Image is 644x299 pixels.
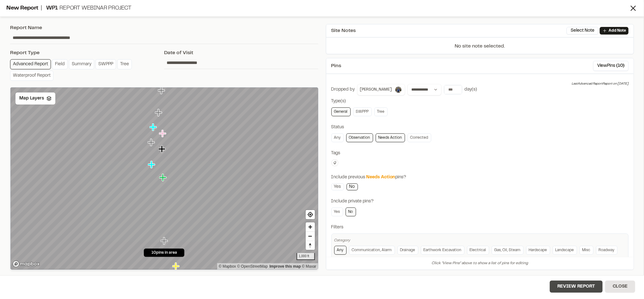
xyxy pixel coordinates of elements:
[331,207,343,216] a: Yes
[306,241,315,250] button: Reset bearing to north
[331,107,351,116] a: General
[10,49,164,57] div: Report Type
[331,224,629,231] div: Filters
[172,262,181,270] div: Map marker
[306,210,315,219] button: Find my location
[360,87,392,92] span: [PERSON_NAME]
[593,61,629,71] button: ViewPins (10)
[269,264,301,269] a: Map feedback
[331,86,355,93] div: Dropped by
[10,87,318,270] canvas: Map
[605,281,635,293] button: Close
[159,130,167,138] div: Map marker
[596,246,617,255] a: Roadway
[346,207,356,216] a: No
[69,59,94,69] a: Summary
[465,86,477,93] div: day(s)
[421,246,464,255] a: Earthwork Excavation
[567,27,598,35] button: Select Note
[10,24,318,32] div: Report Name
[357,84,405,95] button: [PERSON_NAME]
[95,59,116,69] a: SWPPP
[237,264,268,269] a: OpenStreetMap
[526,246,550,255] a: Hardscape
[219,264,236,269] a: Mapbox
[302,264,316,269] a: Maxar
[148,138,156,147] div: Map marker
[6,4,629,13] div: New Report
[366,175,396,179] span: Needs Action
[376,133,405,142] a: Needs Action
[334,246,347,255] a: Any
[331,27,356,35] span: Site Notes
[331,183,344,190] a: Yes
[331,133,344,142] a: Any
[408,133,431,142] a: Corrected
[150,123,158,131] div: Map marker
[346,133,373,142] a: Observation
[374,107,388,116] a: Tree
[609,28,626,34] p: Add Note
[158,86,166,95] div: Map marker
[161,237,169,245] div: Map marker
[151,250,177,256] span: 10 pins in area
[331,150,629,157] div: Tags
[467,246,489,255] a: Electrical
[553,246,577,255] a: Landscape
[148,161,156,169] div: Map marker
[616,62,624,69] span: ( 10 )
[331,174,629,181] div: Include previous pins?
[326,257,634,270] div: Click "View Pins" above to show a list of pins for editing
[347,183,358,190] a: No
[353,107,372,116] a: SWPPP
[117,59,132,69] a: Tree
[326,42,634,54] p: No site note selected.
[159,174,168,182] div: Map marker
[331,98,629,105] div: Type(s)
[397,246,418,255] a: Drainage
[306,232,315,241] span: Zoom out
[158,145,167,153] div: Map marker
[331,198,629,205] div: Include private pins?
[306,232,315,241] button: Zoom out
[164,49,318,57] div: Date of Visit
[580,246,593,255] a: Misc
[155,109,163,117] div: Map marker
[550,281,603,293] button: Review Report
[492,246,524,255] a: Gas, Oil, Steam
[306,222,315,232] button: Zoom in
[395,86,402,93] img: Troy Brennan
[52,59,68,69] a: Field
[331,62,341,70] span: Pins
[349,246,395,255] a: Communication, Alarm
[331,124,629,131] div: Status
[334,238,626,243] div: Category
[297,253,315,260] div: 1,000 ft
[59,6,132,11] span: Report Webinar Project
[572,81,629,86] div: Last Advanced Report Report on [DATE]
[331,159,338,166] button: Edit Tags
